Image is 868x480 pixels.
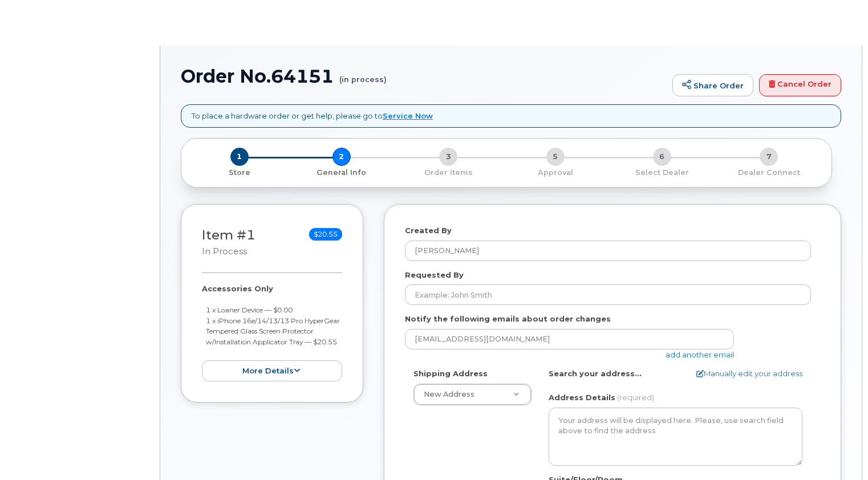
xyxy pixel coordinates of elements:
[617,393,654,402] span: (required)
[383,111,433,120] a: Service Now
[405,329,734,349] input: Example: john@appleseed.com
[672,74,753,97] a: Share Order
[181,66,667,86] h1: Order No.64151
[413,368,488,379] label: Shipping Address
[309,228,342,241] span: $20.55
[202,246,247,257] small: in process
[190,166,288,178] a: 1 Store
[230,148,249,166] span: 1
[549,368,642,379] label: Search your address...
[202,360,342,381] button: more details
[202,284,273,293] strong: Accessories Only
[195,168,283,178] p: Store
[696,368,802,379] a: Manually edit your address
[405,270,464,280] label: Requested By
[206,306,293,314] small: 1 x Loaner Device — $0.00
[666,350,734,359] a: add another email
[414,384,531,405] a: New Address
[206,316,340,346] small: 1 x iPhone 16e/14/13/13 Pro HyperGear Tempered Glass Screen Protector w/Installation Applicator T...
[405,225,452,236] label: Created By
[405,314,611,324] label: Notify the following emails about order changes
[339,66,387,84] small: (in process)
[405,284,811,305] input: Example: John Smith
[192,111,433,121] p: To place a hardware order or get help, please go to
[759,74,841,97] a: Cancel Order
[202,228,255,257] h3: Item #1
[424,390,474,398] span: New Address
[549,392,615,403] label: Address Details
